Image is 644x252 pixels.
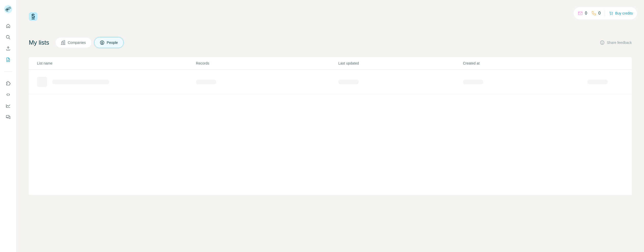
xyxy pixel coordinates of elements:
[196,61,338,66] p: Records
[68,40,86,45] span: Companies
[29,39,49,47] h4: My lists
[600,40,632,45] button: Share feedback
[29,12,37,21] img: Surfe Logo
[338,61,462,66] p: Last updated
[4,21,12,31] button: Quick start
[4,44,12,53] button: Enrich CSV
[107,40,118,45] span: People
[37,61,195,66] p: List name
[609,10,633,17] button: Buy credits
[4,79,12,88] button: Use Surfe on LinkedIn
[4,55,12,64] button: My lists
[4,112,12,122] button: Feedback
[4,33,12,42] button: Search
[585,10,587,16] p: 0
[463,61,587,66] p: Created at
[4,101,12,110] button: Dashboard
[598,10,601,16] p: 0
[4,90,12,99] button: Use Surfe API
